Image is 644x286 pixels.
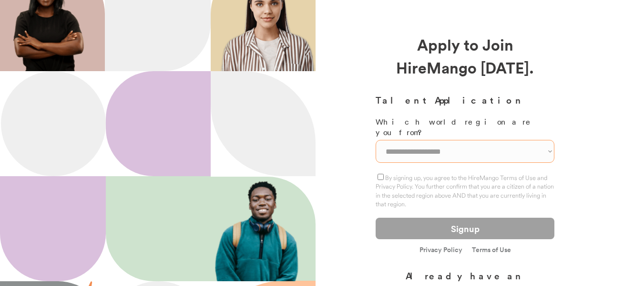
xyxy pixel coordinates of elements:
img: Ellipse%2012 [1,71,106,176]
h3: Talent Application [376,93,554,107]
button: Signup [376,218,554,239]
label: By signing up, you agree to the HireMango Terms of Use and Privacy Policy. You further confirm th... [376,174,554,208]
div: Apply to Join HireMango [DATE]. [376,33,554,79]
a: Privacy Policy [419,246,462,254]
img: 202x218.png [211,177,307,281]
a: Terms of Use [472,246,511,253]
div: Which world region are you from? [376,117,554,138]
